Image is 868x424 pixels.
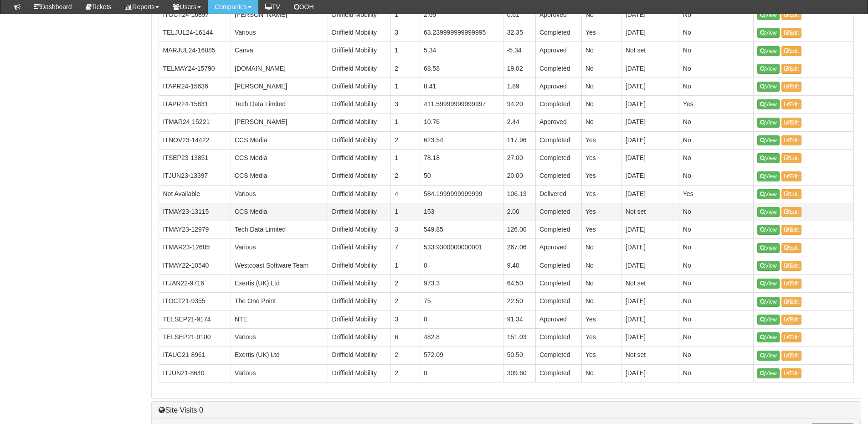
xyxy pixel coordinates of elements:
[679,131,753,149] td: No
[159,364,231,382] td: ITJUN21-8640
[679,42,753,60] td: No
[391,42,420,60] td: 1
[328,257,391,274] td: Driffield Mobility
[231,42,328,60] td: Canva
[391,203,420,221] td: 1
[503,24,535,41] td: 32.35
[328,114,391,131] td: Driffield Mobility
[328,221,391,239] td: Driffield Mobility
[781,64,802,74] a: Edit
[757,189,780,199] a: View
[231,114,328,131] td: [PERSON_NAME]
[757,153,780,163] a: View
[159,185,231,203] td: Not Available
[391,185,420,203] td: 4
[420,24,503,41] td: 63.239999999999995
[621,167,679,185] td: [DATE]
[535,96,581,114] td: Completed
[391,275,420,293] td: 2
[535,6,581,24] td: Approved
[781,189,802,199] a: Edit
[231,150,328,167] td: CCS Media
[328,328,391,346] td: Driffield Mobility
[328,310,391,328] td: Driffield Mobility
[621,96,679,114] td: [DATE]
[621,328,679,346] td: [DATE]
[159,24,231,41] td: TELJUL24-16144
[621,364,679,382] td: [DATE]
[535,221,581,239] td: Completed
[581,364,621,382] td: No
[679,364,753,382] td: No
[757,225,780,235] a: View
[621,293,679,310] td: [DATE]
[420,60,503,78] td: 68.58
[757,297,780,307] a: View
[420,221,503,239] td: 549.85
[420,310,503,328] td: 0
[420,78,503,95] td: 8.41
[159,60,231,78] td: TELMAY24-15790
[535,293,581,310] td: Completed
[757,351,780,361] a: View
[679,346,753,364] td: No
[503,114,535,131] td: 2.44
[391,239,420,257] td: 7
[581,114,621,131] td: No
[535,114,581,131] td: Approved
[391,167,420,185] td: 2
[159,310,231,328] td: TELSEP21-9174
[679,24,753,41] td: No
[535,78,581,95] td: Approved
[420,275,503,293] td: 973.3
[328,24,391,41] td: Driffield Mobility
[679,6,753,24] td: No
[781,118,802,128] a: Edit
[535,60,581,78] td: Completed
[391,24,420,41] td: 3
[391,60,420,78] td: 2
[621,60,679,78] td: [DATE]
[581,131,621,149] td: Yes
[679,60,753,78] td: No
[159,293,231,310] td: ITOCT21-9355
[581,221,621,239] td: Yes
[159,114,231,131] td: ITMAR24-15221
[679,78,753,95] td: No
[781,99,802,109] a: Edit
[420,42,503,60] td: 5.34
[159,203,231,221] td: ITMAY23-13115
[231,293,328,310] td: The One Point
[159,275,231,293] td: ITJAN22-9716
[159,328,231,346] td: TELSEP21-9100
[159,6,231,24] td: ITOCT24-16897
[328,167,391,185] td: Driffield Mobility
[757,10,780,20] a: View
[231,24,328,41] td: Various
[328,150,391,167] td: Driffield Mobility
[231,275,328,293] td: Exertis (UK) Ltd
[420,328,503,346] td: 482.8
[781,225,802,235] a: Edit
[503,78,535,95] td: 1.89
[503,167,535,185] td: 20.00
[781,153,802,163] a: Edit
[679,96,753,114] td: Yes
[757,207,780,217] a: View
[581,96,621,114] td: No
[679,310,753,328] td: No
[679,239,753,257] td: No
[420,346,503,364] td: 572.09
[535,167,581,185] td: Completed
[781,135,802,145] a: Edit
[328,364,391,382] td: Driffield Mobility
[757,82,780,92] a: View
[757,279,780,289] a: View
[535,310,581,328] td: Approved
[420,6,503,24] td: 2.69
[420,364,503,382] td: 0
[781,82,802,92] a: Edit
[231,328,328,346] td: Various
[581,328,621,346] td: Yes
[503,328,535,346] td: 151.03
